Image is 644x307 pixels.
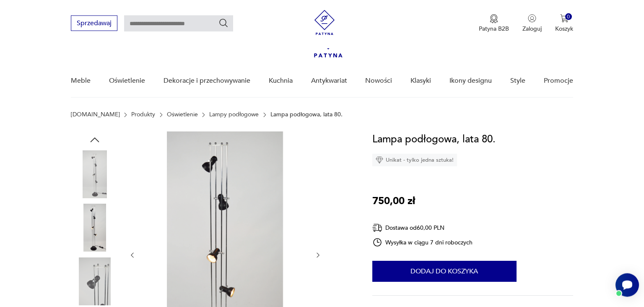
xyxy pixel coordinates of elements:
p: Patyna B2B [479,25,509,33]
img: Patyna - sklep z meblami i dekoracjami vintage [312,10,337,35]
a: Klasyki [410,65,431,97]
a: Oświetlenie [167,111,198,118]
button: 0Koszyk [555,14,573,33]
iframe: Smartsupp widget button [615,273,639,297]
a: [DOMAIN_NAME] [71,111,120,118]
img: Zdjęcie produktu Lampa podłogowa, lata 80. [71,150,119,198]
a: Dekoracje i przechowywanie [164,65,250,97]
button: Szukaj [218,18,229,28]
a: Sprzedawaj [71,21,117,27]
p: Zaloguj [522,25,542,33]
a: Nowości [365,65,392,97]
p: Lampa podłogowa, lata 80. [270,111,343,118]
h1: Lampa podłogowa, lata 80. [372,131,496,147]
img: Ikona medalu [490,14,498,24]
p: Koszyk [555,25,573,33]
div: 0 [565,13,572,21]
a: Promocje [544,65,573,97]
a: Lampy podłogowe [209,111,259,118]
img: Zdjęcie produktu Lampa podłogowa, lata 80. [71,257,119,305]
a: Oświetlenie [109,65,145,97]
a: Produkty [131,111,155,118]
a: Style [510,65,525,97]
a: Antykwariat [311,65,347,97]
a: Ikona medaluPatyna B2B [479,14,509,33]
img: Zdjęcie produktu Lampa podłogowa, lata 80. [71,204,119,252]
button: Patyna B2B [479,14,509,33]
button: Dodaj do koszyka [372,261,517,282]
a: Meble [71,65,91,97]
div: Wysyłka w ciągu 7 dni roboczych [372,237,473,247]
button: Sprzedawaj [71,16,117,31]
div: Unikat - tylko jedna sztuka! [372,154,457,166]
p: 750,00 zł [372,193,415,209]
img: Ikona diamentu [376,156,383,164]
a: Kuchnia [269,65,293,97]
div: Dostawa od 60,00 PLN [372,223,473,233]
img: Ikonka użytkownika [528,14,536,23]
button: Zaloguj [522,14,542,33]
img: Ikona koszyka [560,14,569,23]
img: Ikona dostawy [372,223,382,233]
a: Ikony designu [449,65,492,97]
